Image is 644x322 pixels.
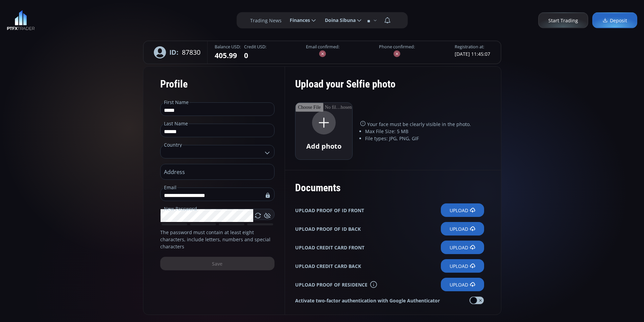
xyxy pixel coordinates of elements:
[441,259,484,273] label: Upload
[320,14,356,27] span: Doina Sibuna
[143,66,285,315] form: The password must contain at least eight characters, include letters, numbers and special characters
[365,135,484,142] li: File types: JPG, PNG, GIF
[295,225,361,232] b: UPLOAD PROOF OF ID BACK
[441,203,484,217] label: Upload
[244,44,266,61] fieldset: 0
[455,44,484,50] legend: Registration at:
[602,17,627,24] span: Deposit
[244,44,266,50] legend: Credit USD:
[548,17,578,24] span: Start Trading
[592,13,637,28] a: Deposit
[295,244,364,251] b: UPLOAD CREDIT CARD FRONT
[250,17,282,24] label: Trading News
[379,44,415,50] label: Phone confirmed:
[441,222,484,236] label: Upload
[365,128,484,135] li: Max File Size: 5 MB
[295,263,361,270] b: UPLOAD CREDIT CARD BACK
[285,14,310,27] span: Finances
[215,44,241,50] legend: Balance USD:
[295,177,484,198] div: Documents
[147,41,208,64] div: 87830
[306,44,339,50] label: Email confirmed:
[538,13,588,28] a: Start Trading
[160,73,275,95] div: Profile
[455,44,490,57] fieldset: [DATE] 11:45:07
[169,47,178,57] b: ID:
[360,121,484,128] p: Your face must be clearly visible in the photo.
[295,297,440,304] strong: Activate two-factor authentication with Google Authenticator
[295,207,364,214] b: UPLOAD PROOF OF ID FRONT
[441,278,484,291] label: Upload
[295,73,484,102] div: Upload your Selfie photo
[441,241,484,254] label: Upload
[295,281,367,288] b: UPLOAD PROOF OF RESIDENCE
[7,10,35,30] img: LOGO
[215,44,241,61] fieldset: 405.99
